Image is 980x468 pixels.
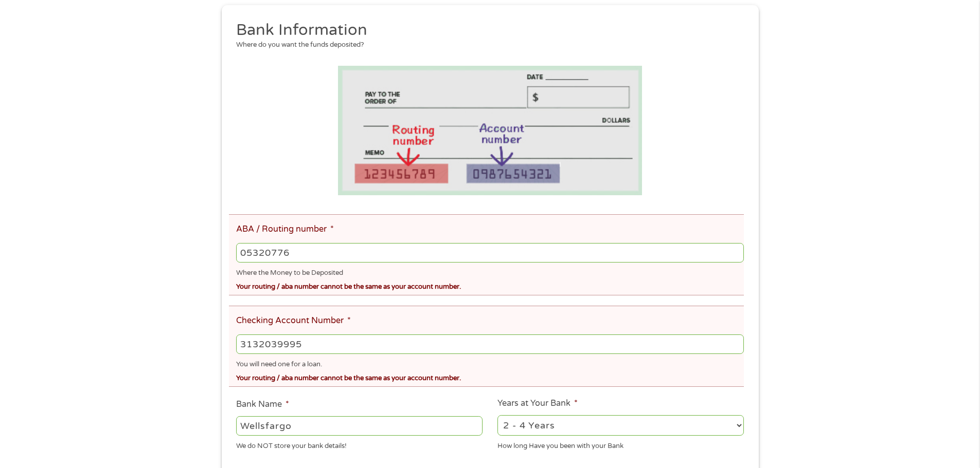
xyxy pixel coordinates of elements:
input: 263177916 [236,243,743,263]
div: Where the Money to be Deposited [236,265,743,278]
div: You will need one for a loan. [236,356,743,370]
label: ABA / Routing number [236,224,334,235]
img: Routing number location [338,66,643,196]
h2: Bank Information [236,20,736,41]
div: Your routing / aba number cannot be the same as your account number. [236,370,743,384]
div: We do NOT store your bank details! [236,438,483,452]
label: Years at Your Bank [497,398,578,409]
input: 345634636 [236,334,743,354]
label: Bank Name [236,399,289,410]
div: How long Have you been with your Bank [497,438,744,452]
div: Where do you want the funds deposited? [236,40,736,50]
div: Your routing / aba number cannot be the same as your account number. [236,278,743,292]
label: Checking Account Number [236,315,351,326]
